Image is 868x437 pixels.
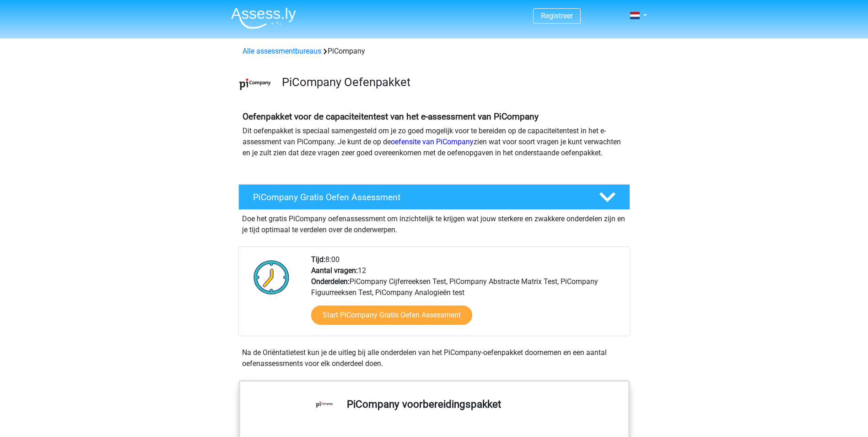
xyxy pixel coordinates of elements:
[541,11,573,20] a: Registreer
[239,46,630,57] div: PiCompany
[311,277,350,286] b: Onderdelen:
[391,137,474,146] a: oefensite van PiCompany
[311,306,472,325] a: Start PiCompany Gratis Oefen Assessment
[311,266,358,275] b: Aantal vragen:
[243,126,626,158] p: Dit oefenpakket is speciaal samengesteld om je zo goed mogelijk voor te bereiden op de capaciteit...
[282,75,623,89] h3: PiCompany Oefenpakket
[243,111,539,122] b: Oefenpakket voor de capaciteitentest van het e-assessment van PiCompany
[253,192,584,202] h4: PiCompany Gratis Oefen Assessment
[243,47,321,55] a: Alle assessmentbureaus
[238,347,630,369] div: Na de Oriëntatietest kun je de uitleg bij alle onderdelen van het PiCompany-oefenpakket doornemen...
[304,254,629,336] div: 8:00 12 PiCompany Cijferreeksen Test, PiCompany Abstracte Matrix Test, PiCompany Figuurreeksen Te...
[248,254,295,300] img: Klok
[238,210,630,235] div: Doe het gratis PiCompany oefenassessment om inzichtelijk te krijgen wat jouw sterkere en zwakkere...
[235,184,634,210] a: PiCompany Gratis Oefen Assessment
[239,68,271,100] img: picompany.png
[231,7,296,29] img: Assessly
[311,255,325,264] b: Tijd:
